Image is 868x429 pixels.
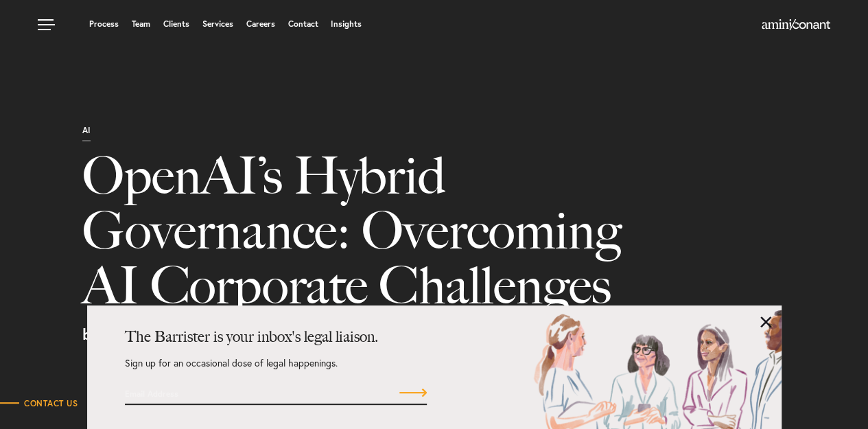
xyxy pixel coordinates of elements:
strong: The Barrister is your inbox's legal liaison. [125,327,378,346]
a: Clients [163,20,189,28]
a: Insights [331,20,362,28]
a: Contact [288,20,318,28]
input: Submit [399,384,427,401]
a: Process [89,20,119,28]
a: Services [202,20,233,28]
p: Sign up for an occasional dose of legal happenings. [125,358,427,382]
p: AI [82,126,91,141]
strong: by [PERSON_NAME] & [PERSON_NAME] [82,324,354,344]
a: Careers [246,20,275,28]
h1: OpenAI’s Hybrid Governance: Overcoming AI Corporate Challenges [82,148,625,327]
img: Amini & Conant [762,19,830,30]
a: Home [762,20,830,31]
a: Team [132,20,150,28]
p: • [DATE] [82,327,858,342]
input: Email Address [125,382,351,405]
